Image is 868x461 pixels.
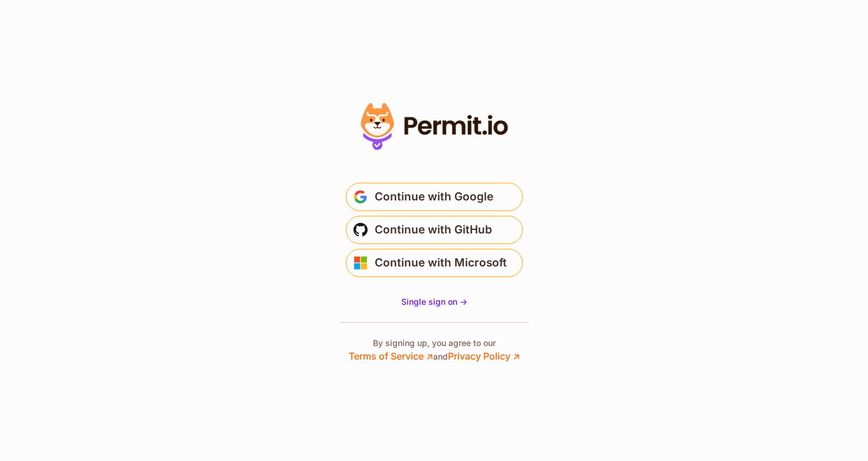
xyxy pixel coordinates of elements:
[375,187,493,206] span: Continue with Google
[346,249,523,277] button: Continue with Microsoft
[448,350,520,362] a: Privacy Policy ↗
[346,183,523,211] button: Continue with Google
[375,253,507,272] span: Continue with Microsoft
[346,216,523,244] button: Continue with GitHub
[401,296,467,308] a: Single sign on ->
[401,297,467,307] span: Single sign on ->
[349,337,520,363] p: By signing up, you agree to our and
[349,350,433,362] a: Terms of Service ↗
[375,220,492,239] span: Continue with GitHub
